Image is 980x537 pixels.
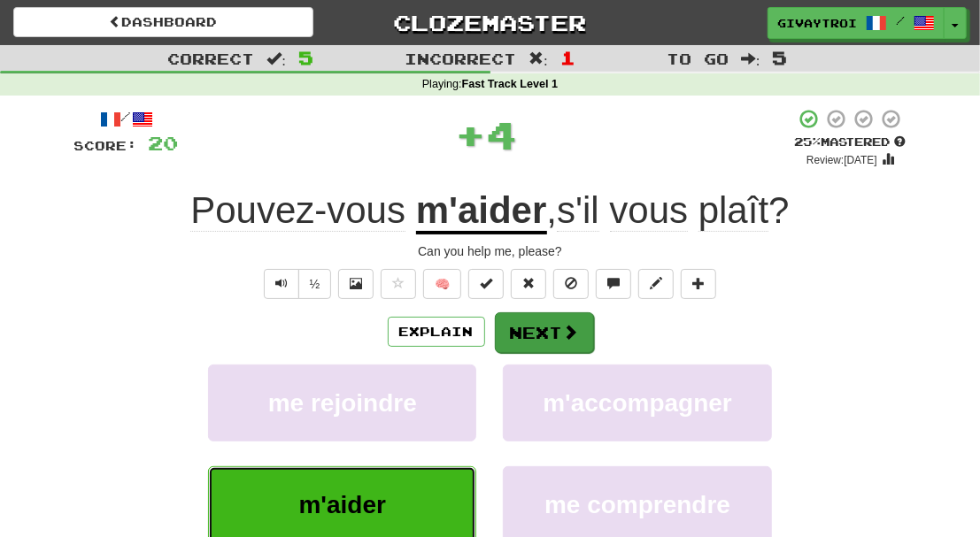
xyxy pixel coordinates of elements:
[338,269,374,299] button: Show image (alt+x)
[264,269,299,299] button: Play sentence audio (ctl+space)
[74,242,907,260] div: Can you help me, please?
[388,317,485,347] button: Explain
[495,312,594,353] button: Next
[681,269,716,299] button: Add to collection (alt+a)
[667,50,729,67] span: To go
[208,364,476,441] button: me rejoindre
[896,14,905,27] span: /
[698,189,768,232] span: plaît
[777,15,857,31] span: Givaytroi
[806,154,877,166] small: Review: [DATE]
[381,269,416,299] button: Favorite sentence (alt+f)
[266,51,286,66] span: :
[405,50,516,67] span: Incorrect
[557,189,599,232] span: s'il
[610,189,689,232] span: vous
[74,108,179,130] div: /
[544,491,730,518] span: me comprendre
[768,7,945,39] a: Givaytroi /
[260,269,332,299] div: Text-to-speech controls
[487,112,518,157] span: 4
[190,189,405,232] span: Pouvez-vous
[456,108,487,161] span: +
[553,269,589,299] button: Ignore sentence (alt+i)
[468,269,504,299] button: Set this sentence to 100% Mastered (alt+m)
[298,47,313,68] span: 5
[795,134,822,149] span: 25 %
[773,47,788,68] span: 5
[423,269,461,299] button: 🧠
[13,7,313,37] a: Dashboard
[547,189,790,232] span: , ?
[543,389,732,417] span: m'accompagner
[167,50,254,67] span: Correct
[149,132,179,154] span: 20
[741,51,760,66] span: :
[596,269,631,299] button: Discuss sentence (alt+u)
[503,364,771,441] button: m'accompagner
[268,389,417,417] span: me rejoindre
[299,491,386,518] span: m'aider
[340,7,640,38] a: Clozemaster
[795,134,907,150] div: Mastered
[462,78,559,90] strong: Fast Track Level 1
[529,51,548,66] span: :
[511,269,546,299] button: Reset to 0% Mastered (alt+r)
[298,269,332,299] button: ½
[638,269,674,299] button: Edit sentence (alt+d)
[74,138,138,153] span: Score:
[416,189,547,234] u: m'aider
[560,47,575,68] span: 1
